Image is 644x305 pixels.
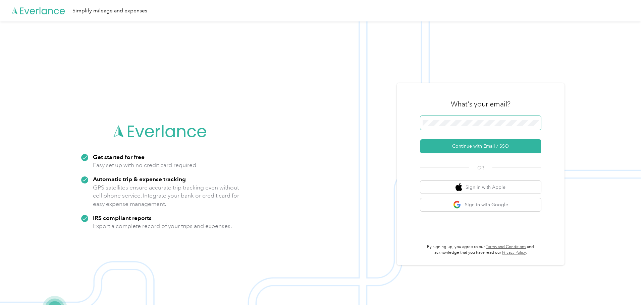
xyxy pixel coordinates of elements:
[93,183,239,208] p: GPS satellites ensure accurate trip tracking even without cell phone service. Integrate your bank...
[453,201,462,209] img: google logo
[502,250,526,255] a: Privacy Policy
[93,214,152,221] strong: IRS compliant reports
[486,244,526,249] a: Terms and Conditions
[72,7,147,15] div: Simplify mileage and expenses
[420,139,541,153] button: Continue with Email / SSO
[420,244,541,256] p: By signing up, you agree to our and acknowledge that you have read our .
[93,161,196,169] p: Easy set up with no credit card required
[93,175,186,182] strong: Automatic trip & expense tracking
[93,222,232,230] p: Export a complete record of your trips and expenses.
[469,164,492,171] span: OR
[451,99,511,109] h3: What's your email?
[420,181,541,194] button: apple logoSign in with Apple
[93,153,145,160] strong: Get started for free
[455,183,462,192] img: apple logo
[420,198,541,211] button: google logoSign in with Google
